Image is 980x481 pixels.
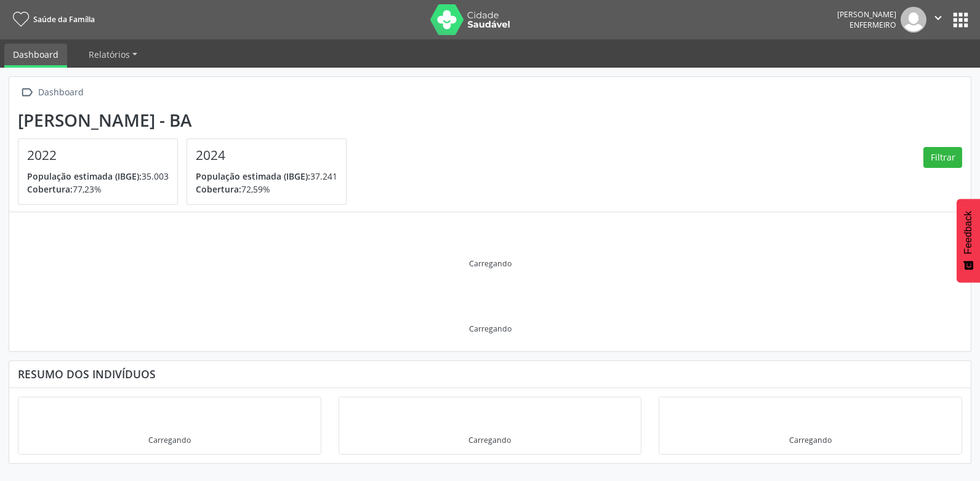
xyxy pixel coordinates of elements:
[27,148,169,163] h4: 2022
[33,14,95,25] span: Saúde da Família
[18,84,36,101] i: 
[36,84,86,101] div: Dashboard
[196,148,337,163] h4: 2024
[27,170,142,182] span: População estimada (IBGE):
[468,435,511,445] div: Carregando
[4,44,67,68] a: Dashboard
[80,44,146,65] a: Relatórios
[963,211,974,254] span: Feedback
[9,9,95,30] a: Saúde da Família
[196,183,337,196] p: 72,59%
[950,9,971,31] button: apps
[931,11,945,25] i: 
[926,7,950,33] button: 
[27,183,73,195] span: Cobertura:
[89,49,130,60] span: Relatórios
[923,147,962,168] button: Filtrar
[18,367,962,381] div: Resumo dos indivíduos
[469,324,512,334] div: Carregando
[148,435,191,445] div: Carregando
[27,183,169,196] p: 77,23%
[849,20,896,30] span: Enfermeiro
[196,170,337,183] p: 37.241
[469,258,512,269] div: Carregando
[957,199,980,282] button: Feedback - Mostrar pesquisa
[196,183,241,195] span: Cobertura:
[18,110,355,130] div: [PERSON_NAME] - BA
[837,9,896,20] div: [PERSON_NAME]
[27,170,169,183] p: 35.003
[901,7,926,33] img: img
[789,435,832,445] div: Carregando
[18,84,86,101] a:  Dashboard
[196,170,310,182] span: População estimada (IBGE):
